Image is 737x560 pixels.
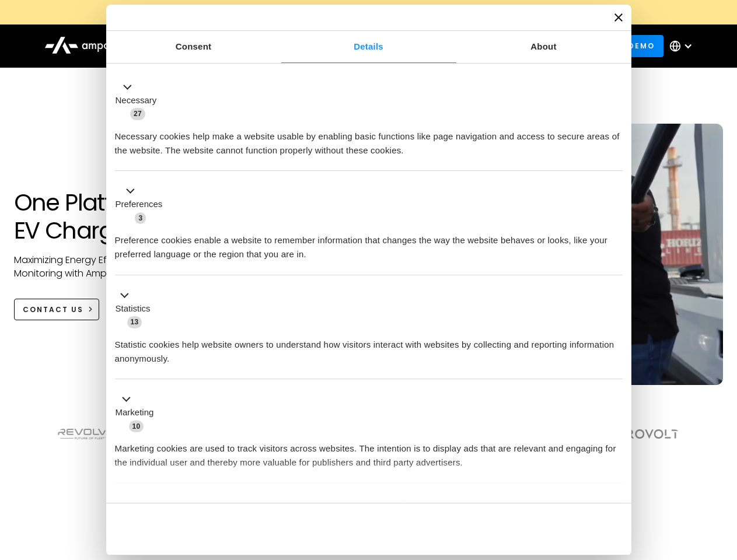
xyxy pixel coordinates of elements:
[456,31,631,63] a: About
[106,6,631,19] a: New Webinars: Register to Upcoming WebinarsREGISTER HERE
[116,406,154,419] label: Marketing
[115,225,623,261] div: Preference cookies enable a website to remember information that changes the way the website beha...
[115,288,158,329] button: Statistics (13)
[116,198,163,211] label: Preferences
[115,80,164,121] button: Necessary (27)
[129,421,144,432] span: 10
[610,429,679,439] img: Aerovolt Logo
[14,254,235,280] p: Maximizing Energy Efficiency, Uptime, and 24/7 Monitoring with Ampcontrol Solutions
[115,121,623,157] div: Necessary cookies help make a website usable by enabling basic functions like page navigation and...
[455,512,622,546] button: Okay
[115,393,161,433] button: Marketing (10)
[135,212,146,224] span: 3
[130,108,145,120] span: 27
[116,302,151,316] label: Statistics
[106,31,281,63] a: Consent
[614,13,623,22] button: Close banner
[127,316,142,328] span: 13
[115,329,623,366] div: Statistic cookies help website owners to understand how visitors interact with websites by collec...
[14,299,100,320] a: CONTACT US
[115,433,623,470] div: Marketing cookies are used to track visitors across websites. The intention is to display ads tha...
[115,184,170,225] button: Preferences (3)
[23,304,83,315] div: CONTACT US
[115,496,211,511] button: Unclassified (2)
[193,498,204,510] span: 2
[14,188,235,244] h1: One Platform for EV Charging Hubs
[116,94,157,107] label: Necessary
[281,31,456,63] a: Details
